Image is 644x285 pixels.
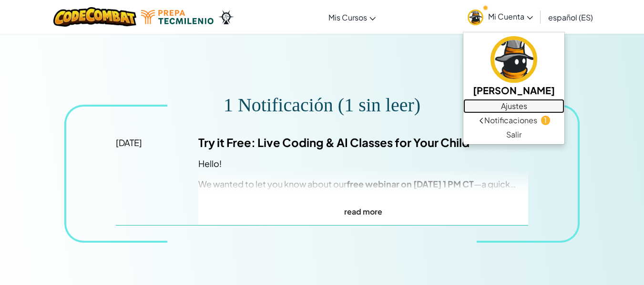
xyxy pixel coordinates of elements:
img: avatar [468,10,483,25]
span: Mis Cursos [328,12,367,22]
a: español (ES) [543,4,598,30]
p: Hello! [198,157,528,170]
img: CodeCombat logo [53,7,137,27]
div: Try it Free: Live Coding & AI Classes for Your Child [198,136,528,149]
a: Salir [463,128,564,142]
div: 1 Notificación (1 sin leer) [224,98,420,112]
a: Mi Cuenta [463,2,538,32]
span: Notificaciones [484,115,537,126]
h5: [PERSON_NAME] [473,83,555,98]
div: [DATE] [116,136,198,149]
a: Ajustes [463,99,564,113]
img: Tecmilenio logo [141,10,214,24]
span: español (ES) [548,12,593,22]
a: Notificaciones1 [463,113,564,128]
img: avatar [491,36,537,83]
a: Mis Cursos [324,4,380,30]
span: Mi Cuenta [488,11,533,21]
p: read more [198,205,528,218]
span: 1 [541,116,550,125]
img: Ozaria [218,10,234,24]
a: [PERSON_NAME] [463,35,564,99]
